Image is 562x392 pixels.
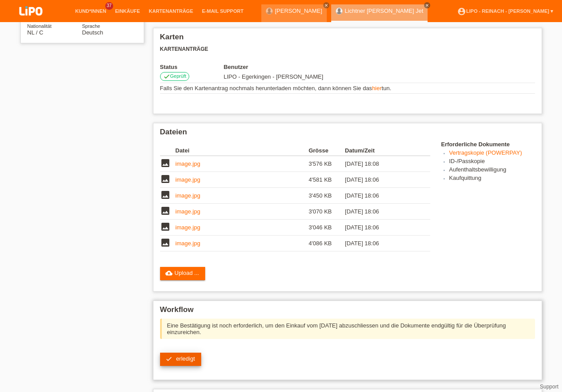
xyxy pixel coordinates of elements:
[165,270,172,277] i: cloud_upload
[27,29,43,36] span: Niederlande / C / 20.11.1992
[105,2,113,10] span: 37
[160,83,535,94] td: Falls Sie den Kartenantrag nochmals herunterladen möchten, dann können Sie das tun.
[160,206,171,216] i: image
[163,73,170,80] i: check
[449,158,535,166] li: ID-/Passkopie
[176,176,200,183] a: image.jpg
[345,172,417,188] td: [DATE] 18:06
[309,236,345,251] td: 4'086 KB
[441,141,535,148] h4: Erforderliche Dokumente
[309,204,345,220] td: 3'070 KB
[345,145,417,156] th: Datum/Zeit
[425,3,429,8] i: close
[170,73,187,79] span: Geprüft
[224,73,323,80] span: 20.09.2025
[176,192,200,199] a: image.jpg
[345,204,417,220] td: [DATE] 18:06
[160,190,171,200] i: image
[160,174,171,184] i: image
[176,355,195,362] span: erledigt
[540,384,558,390] a: Support
[160,64,224,70] th: Status
[160,305,535,319] h2: Workflow
[449,149,522,156] a: Vertragskopie (POWERPAY)
[82,23,100,29] span: Sprache
[224,64,374,70] th: Benutzer
[449,175,535,183] li: Kaufquittung
[160,353,201,366] a: check erledigt
[27,23,52,29] span: Nationalität
[160,158,171,168] i: image
[9,18,53,25] a: LIPO pay
[323,2,329,8] a: close
[345,156,417,172] td: [DATE] 18:08
[176,240,200,247] a: image.jpg
[424,2,430,8] a: close
[160,221,171,232] i: image
[275,8,322,14] a: [PERSON_NAME]
[324,3,329,8] i: close
[453,8,558,14] a: account_circleLIPO - Reinach - [PERSON_NAME] ▾
[309,145,345,156] th: Grösse
[457,7,466,16] i: account_circle
[160,237,171,248] i: image
[345,220,417,236] td: [DATE] 18:06
[145,8,198,14] a: Kartenanträge
[372,85,382,91] a: hier
[160,267,206,280] a: cloud_uploadUpload ...
[160,128,535,141] h2: Dateien
[345,236,417,251] td: [DATE] 18:06
[309,220,345,236] td: 3'046 KB
[71,8,111,14] a: Kund*innen
[198,8,248,14] a: E-Mail Support
[160,319,535,339] div: Eine Bestätigung ist noch erforderlich, um den Einkauf vom [DATE] abzuschliessen und die Dokument...
[449,166,535,175] li: Aufenthaltsbewilligung
[111,8,144,14] a: Einkäufe
[160,46,535,53] h3: Kartenanträge
[176,224,200,231] a: image.jpg
[165,355,172,362] i: check
[345,8,424,14] a: Lichtner [PERSON_NAME] Jet
[309,188,345,204] td: 3'450 KB
[309,156,345,172] td: 3'576 KB
[160,33,535,46] h2: Karten
[176,160,200,167] a: image.jpg
[176,208,200,215] a: image.jpg
[309,172,345,188] td: 4'581 KB
[345,188,417,204] td: [DATE] 18:06
[82,29,103,36] span: Deutsch
[176,145,309,156] th: Datei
